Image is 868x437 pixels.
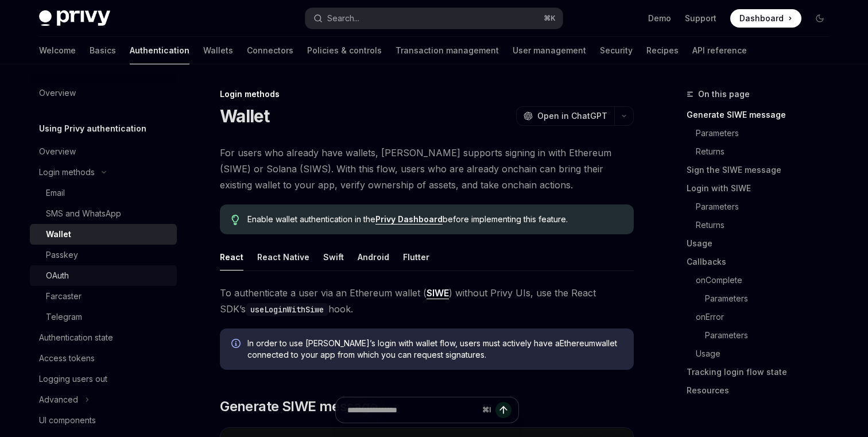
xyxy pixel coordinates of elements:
span: For users who already have wallets, [PERSON_NAME] supports signing in with Ethereum (SIWE) or Sol... [220,145,634,193]
a: Basics [90,37,116,64]
button: Open in ChatGPT [516,106,614,126]
a: Telegram [30,307,177,327]
code: useLoginWithSiwe [246,303,328,316]
a: Policies & controls [307,37,382,64]
div: React Native [257,243,309,270]
a: SIWE [427,287,449,299]
span: In order to use [PERSON_NAME]’s login with wallet flow, users must actively have a Ethereum walle... [247,338,622,361]
span: Enable wallet authentication in the before implementing this feature. [247,214,622,225]
a: Wallet [30,224,177,245]
button: Toggle Advanced section [30,389,177,410]
div: Search... [327,11,359,25]
a: Logging users out [30,369,177,389]
span: On this page [698,87,750,101]
a: Transaction management [396,37,499,64]
a: Wallets [203,37,233,64]
div: Swift [323,243,344,270]
a: UI components [30,410,177,431]
a: Parameters [687,124,838,142]
a: Generate SIWE message [687,106,838,124]
svg: Info [231,339,243,350]
div: Flutter [403,243,429,270]
a: onError [687,308,838,326]
a: Security [600,37,633,64]
div: Advanced [39,393,78,407]
div: Overview [39,145,76,158]
svg: Tip [231,215,239,225]
a: Login with SIWE [687,179,838,198]
a: SMS and WhatsApp [30,203,177,224]
a: Privy Dashboard [375,214,443,225]
a: OAuth [30,265,177,286]
div: React [220,243,243,270]
a: Usage [687,345,838,363]
button: Toggle dark mode [811,9,829,28]
span: Dashboard [739,13,784,24]
div: Overview [39,86,76,100]
div: Passkey [46,248,78,262]
a: User management [513,37,586,64]
a: Authentication [130,37,189,64]
a: Parameters [687,326,838,345]
div: Access tokens [39,351,95,365]
div: Android [358,243,389,270]
a: Resources [687,381,838,400]
span: To authenticate a user via an Ethereum wallet ( ) without Privy UIs, use the React SDK’s hook. [220,285,634,317]
a: Demo [648,13,671,24]
a: Tracking login flow state [687,363,838,381]
div: Telegram [46,310,82,324]
div: Email [46,186,65,200]
div: Login methods [220,88,634,100]
a: Sign the SIWE message [687,161,838,179]
button: Toggle Login methods section [30,162,177,183]
span: Open in ChatGPT [537,110,607,122]
a: Parameters [687,289,838,308]
a: Support [685,13,716,24]
a: Overview [30,83,177,103]
a: Recipes [646,37,679,64]
a: Welcome [39,37,76,64]
div: Login methods [39,165,95,179]
div: Logging users out [39,372,107,386]
div: UI components [39,413,96,427]
a: Callbacks [687,253,838,271]
a: Usage [687,234,838,253]
a: Overview [30,141,177,162]
div: Farcaster [46,289,82,303]
a: Email [30,183,177,203]
a: Connectors [247,37,293,64]
img: dark logo [39,10,110,26]
div: SMS and WhatsApp [46,207,121,221]
div: Wallet [46,227,71,241]
a: Parameters [687,198,838,216]
a: Farcaster [30,286,177,307]
a: Authentication state [30,327,177,348]
h1: Wallet [220,106,270,126]
a: onComplete [687,271,838,289]
h5: Using Privy authentication [39,122,146,136]
div: OAuth [46,269,69,283]
a: Dashboard [730,9,801,28]
div: Authentication state [39,331,113,345]
a: Returns [687,216,838,234]
button: Send message [495,402,511,418]
input: Ask a question... [347,397,478,423]
a: Passkey [30,245,177,265]
a: Access tokens [30,348,177,369]
button: Open search [305,8,563,29]
a: Returns [687,142,838,161]
a: API reference [692,37,747,64]
span: ⌘ K [544,14,556,23]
